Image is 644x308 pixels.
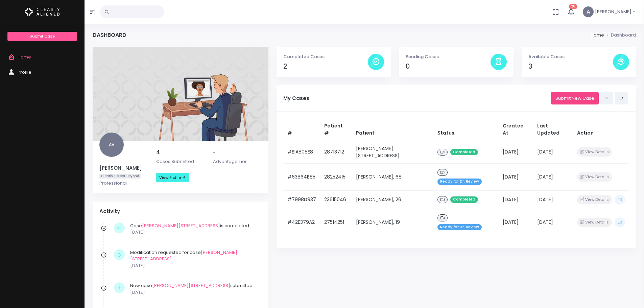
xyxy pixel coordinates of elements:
[406,63,490,70] h4: 0
[320,190,352,209] td: 23615046
[551,92,599,104] a: Submit New Case
[499,141,533,163] td: [DATE]
[450,196,478,203] span: Completed
[156,158,205,165] p: Cases Submitted
[283,209,320,236] td: #42E379A2
[18,54,31,60] span: Home
[99,208,262,214] h4: Activity
[591,32,604,39] li: Home
[595,8,631,15] span: [PERSON_NAME]
[533,163,573,190] td: [DATE]
[533,141,573,163] td: [DATE]
[528,63,613,70] h4: 3
[99,165,148,171] h5: [PERSON_NAME]
[99,174,141,179] span: Clearly Select Beyond
[130,249,258,269] div: Modification requested for case .
[142,222,220,229] a: [PERSON_NAME][STREET_ADDRESS]
[30,33,55,39] span: Submit Case
[283,53,368,60] p: Completed Cases
[320,209,352,236] td: 27514251
[283,118,320,141] th: #
[130,262,258,269] p: [DATE]
[99,180,148,187] p: Professional
[352,209,433,236] td: [PERSON_NAME], 19
[320,118,352,141] th: Patient #
[93,32,126,38] h4: Dashboard
[533,209,573,236] td: [DATE]
[528,53,613,60] p: Available Cases
[577,195,612,204] button: View Details
[406,53,490,60] p: Pending Cases
[499,163,533,190] td: [DATE]
[156,149,205,156] h5: 4
[450,149,478,156] span: Completed
[283,141,320,163] td: #E1A808E8
[283,63,368,70] h4: 2
[283,163,320,190] td: #63864B85
[130,222,258,236] div: Case is completed.
[213,158,262,165] p: Advantage Tier
[352,163,433,190] td: [PERSON_NAME], 68
[130,282,258,295] div: New case submitted.
[569,4,577,9] span: 26
[499,190,533,209] td: [DATE]
[499,209,533,236] td: [DATE]
[283,190,320,209] td: #7998D937
[320,141,352,163] td: 28713712
[130,289,258,296] p: [DATE]
[577,147,612,157] button: View Details
[18,69,31,75] span: Profile
[320,163,352,190] td: 28252415
[433,118,499,141] th: Status
[437,179,482,185] span: Ready for Dr. Review
[156,173,189,182] a: View Profile
[533,190,573,209] td: [DATE]
[573,118,629,141] th: Action
[437,224,482,231] span: Ready for Dr. Review
[604,32,636,39] li: Dashboard
[7,32,77,41] a: Submit Case
[352,141,433,163] td: [PERSON_NAME][STREET_ADDRESS]
[152,282,230,289] a: [PERSON_NAME][STREET_ADDRESS]
[352,118,433,141] th: Patient
[533,118,573,141] th: Last Updated
[499,118,533,141] th: Created At
[99,133,124,157] span: AV
[213,149,262,156] h5: -
[577,218,612,227] button: View Details
[283,95,551,101] h5: My Cases
[577,172,612,182] button: View Details
[583,6,594,17] span: A
[352,190,433,209] td: [PERSON_NAME], 26
[130,249,237,262] a: [PERSON_NAME][STREET_ADDRESS]
[130,229,258,236] p: [DATE]
[25,5,60,19] img: Logo Horizontal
